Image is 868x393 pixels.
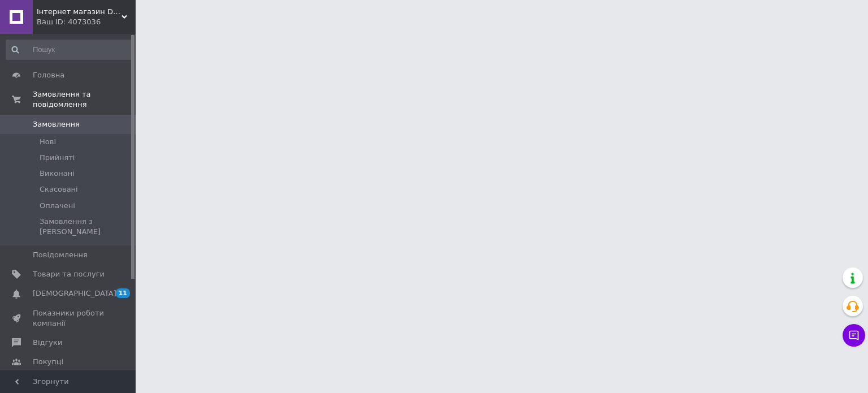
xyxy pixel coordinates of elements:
input: Пошук [6,40,133,60]
span: 11 [116,288,130,298]
span: [DEMOGRAPHIC_DATA] [33,288,116,299]
span: Головна [33,70,64,80]
span: Відгуки [33,338,62,348]
span: Нові [40,137,56,147]
span: Виконані [40,169,75,179]
span: Скасовані [40,184,78,195]
span: Замовлення та повідомлення [33,89,136,110]
span: Покупці [33,357,63,367]
span: Товари та послуги [33,269,105,279]
span: Інтернет магазин DRAGON MAG [37,7,121,17]
span: Замовлення [33,119,80,129]
span: Замовлення з [PERSON_NAME] [40,217,132,237]
div: Ваш ID: 4073036 [37,17,136,27]
span: Повідомлення [33,250,88,260]
span: Прийняті [40,153,75,163]
span: Показники роботи компанії [33,308,105,329]
button: Чат з покупцем [843,324,865,347]
span: Оплачені [40,201,75,211]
